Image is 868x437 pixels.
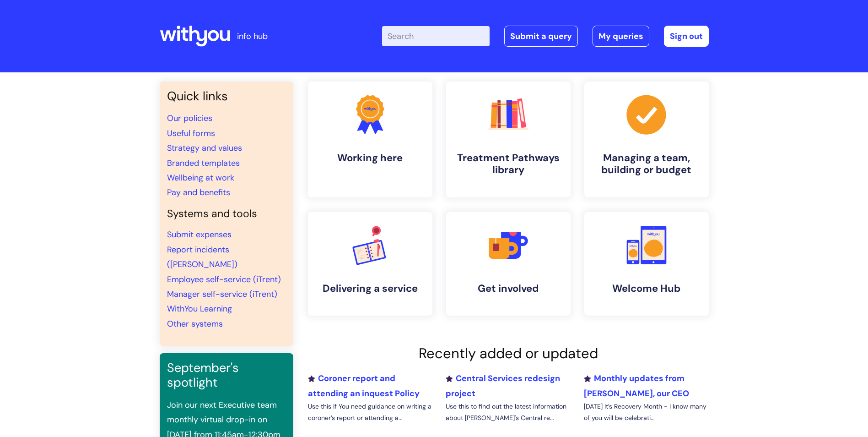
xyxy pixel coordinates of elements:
a: My queries [593,26,649,47]
a: Coroner report and attending an inquest Policy [308,373,420,399]
input: Search [382,26,490,46]
p: Use this to find out the latest information about [PERSON_NAME]'s Central re... [446,401,570,424]
div: | - [382,26,709,47]
a: Report incidents ([PERSON_NAME]) [167,244,237,270]
a: Delivering a service [308,212,432,316]
h4: Managing a team, building or budget [592,152,701,176]
a: Other systems [167,318,223,329]
h4: Get involved [453,283,563,295]
h2: Recently added or updated [308,345,709,362]
h4: Systems and tools [167,208,286,220]
h4: Working here [315,152,425,164]
a: Employee self-service (iTrent) [167,274,281,285]
p: Use this if You need guidance on writing a coroner’s report or attending a... [308,401,432,424]
a: Sign out [664,26,709,47]
a: Manager self-service (iTrent) [167,289,277,300]
p: [DATE] It’s Recovery Month - I know many of you will be celebrati... [584,401,708,424]
a: Monthly updates from [PERSON_NAME], our CEO [584,373,689,399]
h4: Welcome Hub [592,283,701,295]
a: Welcome Hub [584,212,709,316]
h3: September's spotlight [167,361,286,390]
a: Our policies [167,113,212,124]
a: Get involved [446,212,571,316]
h4: Treatment Pathways library [453,152,563,176]
a: Strategy and values [167,142,242,153]
h3: Quick links [167,89,286,104]
a: Managing a team, building or budget [584,82,709,197]
h4: Delivering a service [315,283,425,295]
a: Pay and benefits [167,187,230,198]
a: Wellbeing at work [167,172,234,183]
p: info hub [237,29,268,44]
a: Useful forms [167,128,215,139]
a: Central Services redesign project [446,373,560,399]
a: Submit expenses [167,229,232,240]
a: Branded templates [167,158,240,169]
a: Working here [308,82,432,197]
a: Submit a query [504,26,578,47]
a: Treatment Pathways library [446,82,571,197]
a: WithYou Learning [167,303,232,314]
